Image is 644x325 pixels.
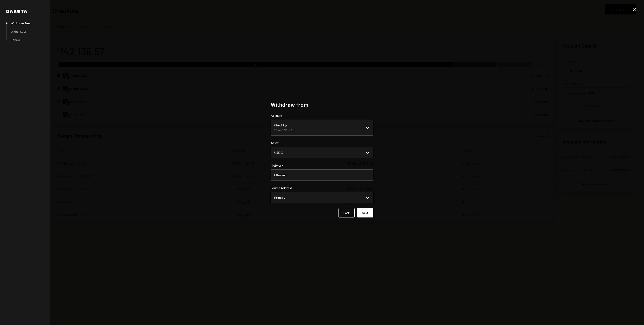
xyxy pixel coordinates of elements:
div: Withdraw from [11,22,31,25]
button: Source Address [271,192,373,203]
button: Back [339,208,355,217]
label: Network [271,163,373,168]
label: Asset [271,140,373,145]
button: Network [271,169,373,181]
label: Account [271,113,373,118]
button: Asset [271,147,373,158]
div: Review [11,38,20,41]
div: Withdraw to [11,30,27,33]
button: Account [271,120,373,136]
label: Source Address [271,186,373,190]
button: Next [357,208,373,217]
h2: Withdraw from [271,101,373,109]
